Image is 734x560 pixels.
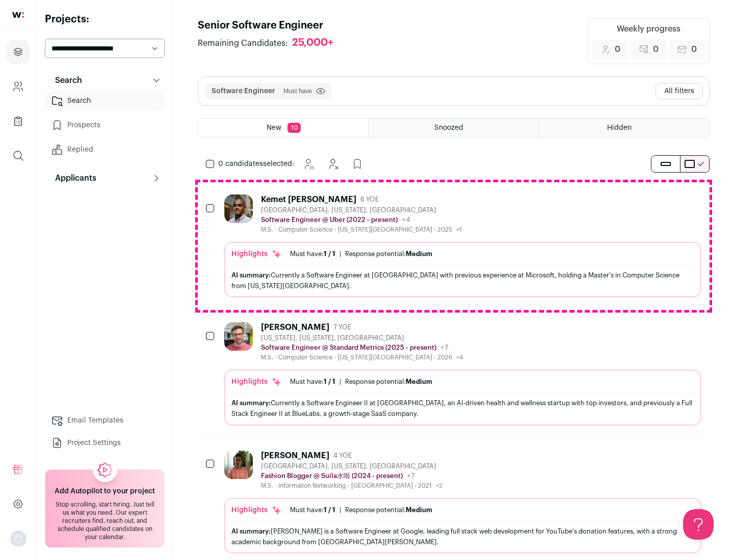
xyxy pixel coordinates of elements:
span: AI summary: [231,400,271,406]
div: [PERSON_NAME] [261,322,329,332]
span: 1 / 1 [324,250,335,257]
div: [US_STATE], [US_STATE], [GEOGRAPHIC_DATA] [261,334,463,342]
p: Search [49,74,82,87]
a: Email Templates [45,410,165,431]
a: Search [45,91,165,111]
div: Must have: [290,250,335,258]
button: All filters [656,83,703,99]
span: AI summary: [231,272,271,278]
button: Open dropdown [10,530,27,547]
span: AI summary: [231,528,271,535]
ul: | [290,378,432,386]
a: Company Lists [6,109,30,133]
p: Software Engineer @ Uber (2022 - present) [261,216,398,224]
span: +7 [440,344,449,351]
span: Medium [406,507,432,513]
a: Company and ATS Settings [6,74,30,99]
a: [PERSON_NAME] 7 YOE [US_STATE], [US_STATE], [GEOGRAPHIC_DATA] Software Engineer @ Standard Metric... [224,322,701,425]
span: 1 / 1 [324,507,335,513]
div: Currently a Software Engineer at [GEOGRAPHIC_DATA] with previous experience at Microsoft, holding... [231,270,694,291]
div: [GEOGRAPHIC_DATA], [US_STATE], [GEOGRAPHIC_DATA] [261,462,442,470]
div: [GEOGRAPHIC_DATA], [US_STATE], [GEOGRAPHIC_DATA] [261,206,462,214]
a: Projects [6,40,30,64]
span: 7 YOE [333,323,351,331]
button: Applicants [45,168,165,188]
img: wellfound-shorthand-0d5821cbd27db2630d0214b213865d53afaa358527fdda9d0ea32b1df1b89c2c.svg [12,12,24,18]
div: M.S. - Computer Science - [US_STATE][GEOGRAPHIC_DATA] - 2025 [261,226,462,234]
span: +1 [456,227,462,233]
div: Response potential: [345,506,432,514]
span: 10 [287,123,301,133]
div: Highlights [231,377,282,387]
div: Kemet [PERSON_NAME] [261,194,356,205]
ul: | [290,506,432,514]
button: Hide [323,154,343,174]
span: +2 [436,483,442,489]
p: Fashion Blogger @ Suila水啦 (2024 - present) [261,472,403,480]
a: Project Settings [45,433,165,453]
a: Hidden [539,119,709,137]
div: M.S. - Computer Science - [US_STATE][GEOGRAPHIC_DATA] - 2026 [261,353,463,361]
a: Prospects [45,115,165,135]
div: Stop scrolling, start hiring. Just tell us what you need. Our expert recruiters find, reach out, ... [51,500,158,541]
span: Medium [406,378,432,385]
span: 6 YOE [360,195,379,204]
span: Medium [406,250,432,257]
button: Add to Prospects [347,154,368,174]
span: +7 [407,472,415,480]
button: Snooze [298,154,319,174]
iframe: Help Scout Beacon - Open [683,509,714,540]
span: +4 [402,216,410,223]
span: 0 [653,43,659,55]
button: Search [45,70,165,91]
div: Must have: [290,506,335,514]
div: Must have: [290,378,335,386]
span: Hidden [607,124,632,131]
div: [PERSON_NAME] [261,451,329,461]
span: 0 candidates [218,160,263,167]
span: Remaining Candidates: [198,37,288,49]
h2: Projects: [45,12,165,26]
span: 1 / 1 [324,378,335,385]
img: 0fb184815f518ed3bcaf4f46c87e3bafcb34ea1ec747045ab451f3ffb05d485a [224,322,253,351]
span: Must have [283,87,312,95]
span: Snoozed [434,124,463,131]
p: Applicants [49,172,96,184]
a: Replied [45,139,165,160]
a: Add Autopilot to your project Stop scrolling, start hiring. Just tell us what you need. Our exper... [45,469,165,548]
span: selected: [218,159,294,169]
img: 1d26598260d5d9f7a69202d59cf331847448e6cffe37083edaed4f8fc8795bfe [224,194,253,223]
h1: Senior Software Engineer [198,18,344,33]
p: Software Engineer @ Standard Metrics (2025 - present) [261,344,436,352]
span: 0 [615,43,620,55]
h2: Add Autopilot to your project [55,486,155,496]
div: 25,000+ [292,37,333,49]
img: nopic.png [10,530,27,547]
a: Kemet [PERSON_NAME] 6 YOE [GEOGRAPHIC_DATA], [US_STATE], [GEOGRAPHIC_DATA] Software Engineer @ Ub... [224,194,701,297]
a: [PERSON_NAME] 4 YOE [GEOGRAPHIC_DATA], [US_STATE], [GEOGRAPHIC_DATA] Fashion Blogger @ Suila水啦 (2... [224,451,701,553]
span: New [267,124,281,131]
div: Highlights [231,505,282,515]
span: 0 [691,43,697,55]
a: Snoozed [369,119,539,137]
img: 322c244f3187aa81024ea13e08450523775794405435f85740c15dbe0cd0baab.jpg [224,451,253,479]
div: Response potential: [345,250,432,258]
span: 4 YOE [333,452,352,460]
span: +4 [456,354,463,360]
div: Highlights [231,249,282,259]
ul: | [290,250,432,258]
button: Software Engineer [212,86,275,96]
div: Weekly progress [617,23,680,35]
div: [PERSON_NAME] is a Software Engineer at Google, leading full stack web development for YouTube's ... [231,526,694,547]
div: Response potential: [345,378,432,386]
div: M.S. - Information Networking - [GEOGRAPHIC_DATA] - 2021 [261,482,442,490]
div: Currently a Software Engineer II at [GEOGRAPHIC_DATA], an AI-driven health and wellness startup w... [231,398,694,419]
